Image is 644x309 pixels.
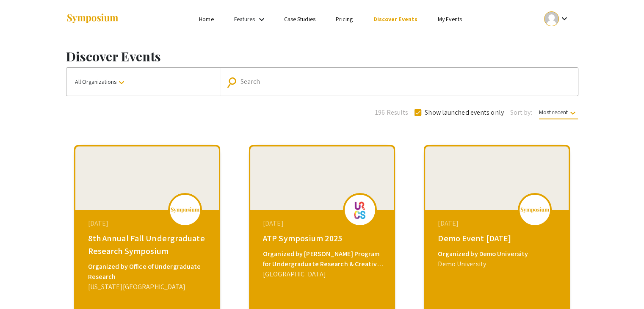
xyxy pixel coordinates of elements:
span: Show launched events only [425,108,504,118]
span: Most recent [539,108,578,119]
div: [DATE] [263,218,383,229]
button: Most recent [532,105,585,120]
div: [GEOGRAPHIC_DATA] [263,269,383,279]
div: Organized by Demo University [438,249,558,259]
img: logo_v2.png [170,207,200,213]
a: My Events [438,15,462,23]
div: [DATE] [438,218,558,229]
div: 8th Annual Fall Undergraduate Research Symposium [88,232,208,257]
img: logo_v2.png [520,207,550,213]
div: [DATE] [88,218,208,229]
mat-icon: Expand Features list [257,14,267,25]
div: Organized by Office of Undergraduate Research [88,262,208,282]
span: Sort by: [510,108,532,118]
span: 196 Results [375,108,408,118]
iframe: Chat [6,271,36,303]
a: Case Studies [284,15,315,23]
div: [US_STATE][GEOGRAPHIC_DATA] [88,282,208,292]
span: All Organizations [75,78,127,86]
a: Features [234,15,255,23]
div: Demo Event [DATE] [438,232,558,245]
img: atp2025_eventLogo_56bb79_.png [347,199,373,220]
mat-icon: Expand account dropdown [559,14,569,24]
mat-icon: keyboard_arrow_down [116,77,127,88]
a: Pricing [336,15,353,23]
h1: Discover Events [66,49,578,64]
div: Demo University [438,259,558,269]
mat-icon: keyboard_arrow_down [568,108,578,118]
button: All Organizations [66,68,220,96]
img: Symposium by ForagerOne [66,13,119,25]
a: Home [199,15,213,23]
a: Discover Events [373,15,417,23]
div: ATP Symposium 2025 [263,232,383,245]
button: Expand account dropdown [535,9,578,28]
div: Organized by [PERSON_NAME] Program for Undergraduate Research & Creative Scholarship [263,249,383,269]
mat-icon: Search [228,75,240,90]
